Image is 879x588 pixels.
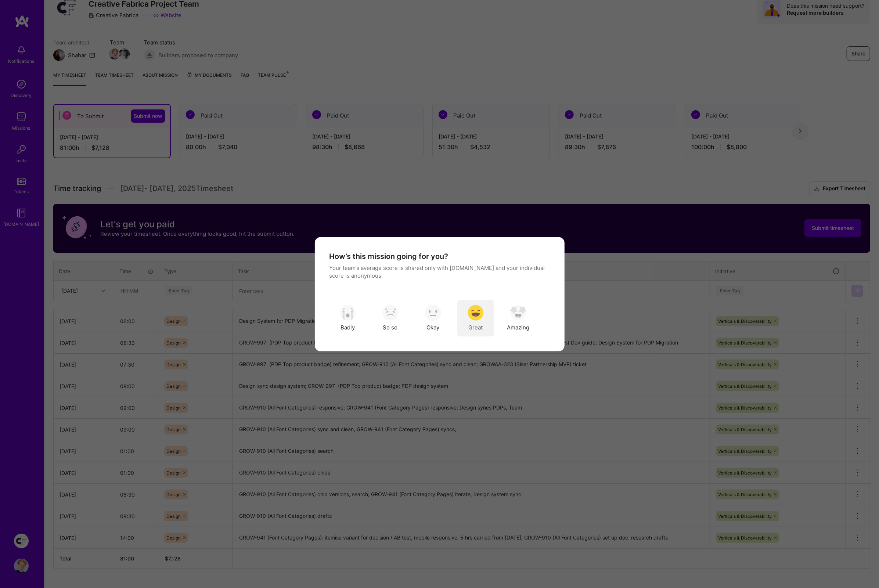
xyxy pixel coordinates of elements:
img: soso [468,305,484,321]
span: Okay [426,324,439,332]
span: Badly [341,324,355,332]
img: soso [340,305,356,321]
span: So so [383,324,398,332]
img: soso [425,305,441,321]
img: soso [510,305,526,321]
span: Amazing [507,324,529,332]
span: Great [468,324,483,332]
div: modal [315,237,565,351]
img: soso [382,305,399,321]
h4: How’s this mission going for you? [329,252,448,261]
p: Your team’s average score is shared only with [DOMAIN_NAME] and your individual score is anonymous. [329,264,550,279]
